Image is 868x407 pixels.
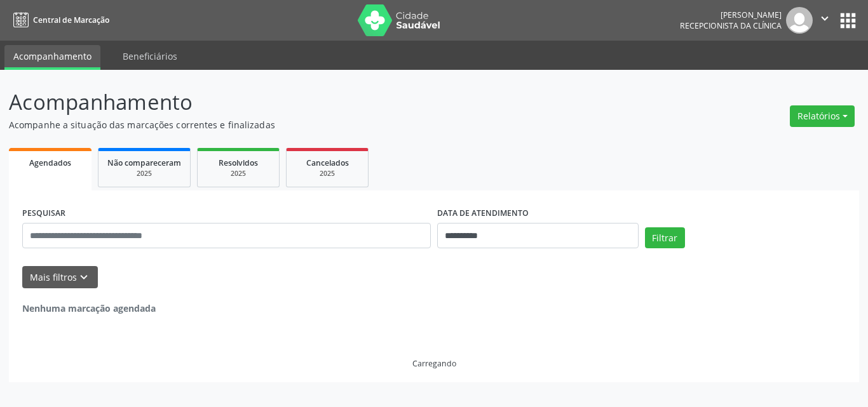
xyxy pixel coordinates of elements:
div: [PERSON_NAME] [680,10,782,20]
span: Central de Marcação [33,15,109,25]
i: keyboard_arrow_down [77,270,91,284]
div: 2025 [207,169,270,178]
label: PESQUISAR [22,204,65,224]
button: Mais filtroskeyboard_arrow_down [22,266,98,288]
span: Recepcionista da clínica [680,20,782,31]
span: Agendados [29,157,71,168]
div: Carregando [412,358,456,369]
button: Filtrar [645,227,685,249]
strong: Nenhuma marcação agendada [22,302,156,314]
label: DATA DE ATENDIMENTO [437,204,529,224]
span: Cancelados [306,157,349,168]
div: 2025 [295,169,359,178]
button:  [813,7,837,34]
p: Acompanhe a situação das marcações correntes e finalizadas [9,118,604,131]
img: img [786,7,813,34]
a: Central de Marcação [9,10,109,30]
div: 2025 [107,169,181,178]
button: apps [837,10,859,32]
i:  [818,11,832,25]
button: Relatórios [790,105,855,127]
a: Acompanhamento [4,45,100,70]
a: Beneficiários [114,45,186,67]
span: Não compareceram [107,157,181,168]
p: Acompanhamento [9,86,604,118]
span: Resolvidos [219,157,258,168]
